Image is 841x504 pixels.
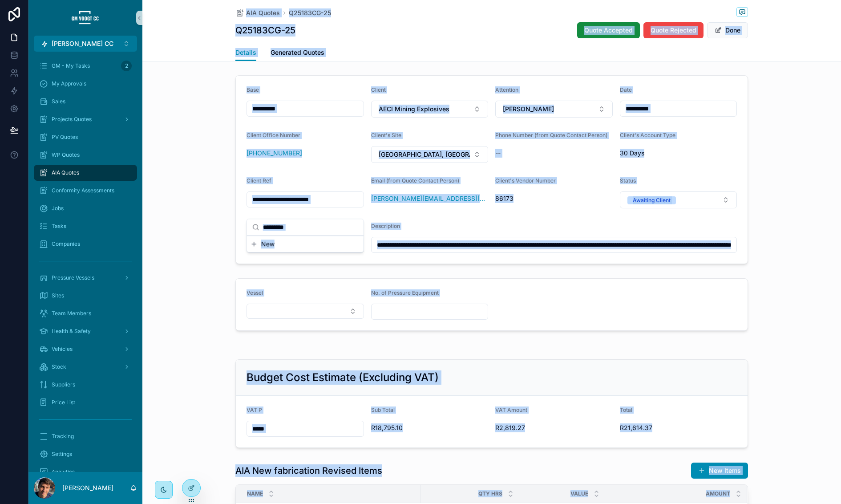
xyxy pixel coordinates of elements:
[52,240,80,248] span: Companies
[289,8,331,17] a: Q25183CG-25
[271,45,324,62] a: Generated Quotes
[34,270,137,286] a: Pressure Vessels
[52,433,74,440] span: Tracking
[52,345,73,353] span: Vehicles
[34,464,137,480] a: Analytics
[691,463,748,479] button: New Items
[371,86,386,93] span: Client
[620,149,737,158] span: 30 Days
[62,484,113,492] p: [PERSON_NAME]
[247,304,364,319] button: Select Button
[379,150,470,159] span: [GEOGRAPHIC_DATA], [GEOGRAPHIC_DATA], [GEOGRAPHIC_DATA]
[34,129,137,145] a: PV Quotes
[371,132,401,138] span: Client's Site
[495,406,527,413] span: VAT Amount
[34,394,137,411] a: Price List
[495,423,613,432] span: R2,819.27
[495,177,556,184] span: Client's Vendor Number
[495,132,607,138] span: Phone Number (from Quote Contact Person)
[495,194,613,203] span: 86173
[52,274,94,281] span: Pressure Vessels
[247,289,263,296] span: Vessel
[52,310,91,317] span: Team Members
[235,464,382,477] h1: AIA New fabrication Revised Items
[620,86,632,93] span: Date
[371,194,489,203] a: [PERSON_NAME][EMAIL_ADDRESS][DOMAIN_NAME]
[34,183,137,199] a: Conformity Assessments
[247,406,262,413] span: VAT P
[371,223,400,229] span: Description
[371,289,439,296] span: No. of Pressure Equipment
[34,341,137,357] a: Vehicles
[620,177,636,184] span: Status
[71,11,100,25] img: App logo
[34,36,137,52] button: Select Button
[495,149,501,158] span: --
[52,187,114,194] span: Conformity Assessments
[371,423,489,432] span: R18,795.10
[584,26,633,35] span: Quote Accepted
[247,132,300,138] span: Client Office Number
[34,323,137,339] a: Health & Safety
[706,490,730,497] span: Amount
[34,58,137,74] a: GM - My Tasks2
[121,61,132,71] div: 2
[235,8,280,17] a: AIA Quotes
[633,196,671,204] div: Awaiting Client
[34,377,137,393] a: Suppliers
[34,236,137,252] a: Companies
[247,370,439,385] h2: Budget Cost Estimate (Excluding VAT)
[52,363,66,370] span: Stock
[52,80,86,87] span: My Approvals
[271,48,324,57] span: Generated Quotes
[52,328,91,335] span: Health & Safety
[52,134,78,141] span: PV Quotes
[247,86,259,93] span: Base
[620,423,737,432] span: R21,614.37
[34,165,137,181] a: AIA Quotes
[34,428,137,444] a: Tracking
[651,26,696,35] span: Quote Rejected
[570,490,588,497] span: Value
[52,292,64,299] span: Sites
[246,8,280,17] span: AIA Quotes
[495,86,518,93] span: Attention
[52,169,79,176] span: AIA Quotes
[52,151,80,159] span: WP Quotes
[620,132,675,138] span: Client's Account Type
[371,146,489,163] button: Select Button
[251,240,360,248] button: New
[371,101,489,118] button: Select Button
[371,177,459,184] span: Email (from Quote Contact Person)
[261,240,275,248] span: New
[34,446,137,462] a: Settings
[577,22,640,38] button: Quote Accepted
[34,359,137,375] a: Stock
[235,24,295,37] h1: Q25183CG-25
[235,48,256,57] span: Details
[52,116,92,123] span: Projects Quotes
[28,52,142,472] div: scrollable content
[52,98,65,105] span: Sales
[52,62,90,69] span: GM - My Tasks
[34,305,137,321] a: Team Members
[34,93,137,110] a: Sales
[52,223,66,230] span: Tasks
[495,101,613,118] button: Select Button
[34,76,137,92] a: My Approvals
[34,218,137,234] a: Tasks
[235,45,256,61] a: Details
[503,105,554,114] span: [PERSON_NAME]
[52,205,64,212] span: Jobs
[52,381,75,388] span: Suppliers
[247,490,263,497] span: Name
[34,200,137,216] a: Jobs
[643,22,704,38] button: Quote Rejected
[247,177,271,184] span: Client Ref
[379,105,449,114] span: AECI Mining Explosives
[34,147,137,163] a: WP Quotes
[620,191,737,208] button: Select Button
[247,149,302,158] a: [PHONE_NUMBER]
